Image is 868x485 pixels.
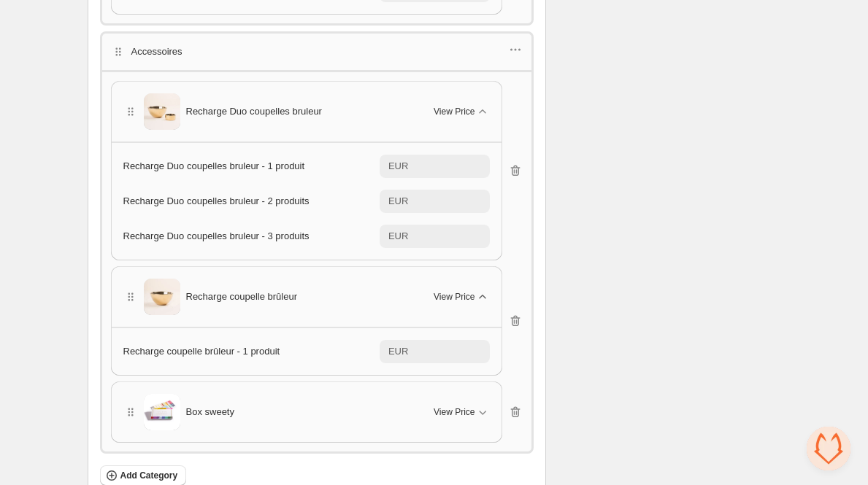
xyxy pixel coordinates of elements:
span: Recharge Duo coupelles bruleur - 2 produits [123,195,310,206]
button: View Price [425,285,498,309]
div: EUR [388,229,408,244]
span: View Price [434,106,475,117]
button: View Price [425,100,498,123]
span: Add Category [120,470,178,481]
span: Recharge coupelle brûleur - 1 produit [123,346,280,357]
div: EUR [388,194,408,209]
div: Ouvrir le chat [807,427,850,470]
img: Box sweety [144,394,180,430]
span: View Price [434,406,475,418]
img: Recharge coupelle brûleur [144,279,180,315]
span: Box sweety [186,405,234,419]
span: View Price [434,291,475,303]
button: View Price [425,400,498,424]
span: Recharge Duo coupelles bruleur [186,104,322,119]
img: Recharge Duo coupelles bruleur [144,93,180,130]
span: Recharge coupelle brûleur [186,290,297,304]
div: EUR [388,159,408,174]
p: Accessoires [131,44,183,59]
span: Recharge Duo coupelles bruleur - 1 produit [123,160,305,171]
div: EUR [388,344,408,359]
span: Recharge Duo coupelles bruleur - 3 produits [123,230,310,241]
